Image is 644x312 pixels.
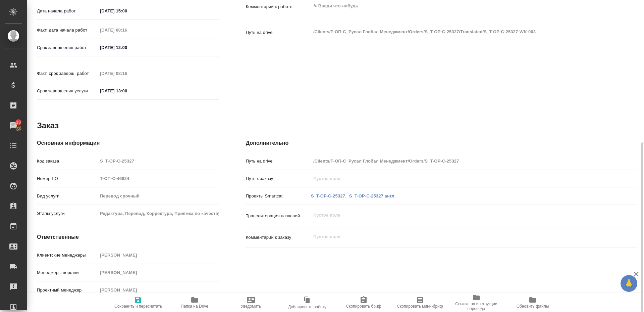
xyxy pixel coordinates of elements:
p: Номер РО [37,175,98,182]
p: Клиентские менеджеры [37,252,98,259]
span: Дублировать работу [288,305,326,309]
span: Папка на Drive [181,304,208,309]
button: 🙏 [621,275,637,292]
p: Путь к заказу [246,175,311,182]
input: Пустое поле [98,250,219,260]
p: Менеджеры верстки [37,269,98,276]
input: Пустое поле [98,191,219,201]
span: Сохранить и пересчитать [114,304,162,309]
span: 28 [12,119,25,126]
span: Скопировать бриф [346,304,381,309]
a: S_T-OP-C-25327 англ [349,193,394,198]
p: Путь на drive [246,158,311,165]
button: Сохранить и пересчитать [110,293,166,312]
span: Ссылка на инструкции перевода [452,302,500,311]
span: Уведомить [241,304,261,309]
input: Пустое поле [311,156,604,166]
p: Путь на drive [246,29,311,36]
input: Пустое поле [98,285,219,295]
p: Факт. дата начала работ [37,27,98,34]
p: Срок завершения услуги [37,88,98,94]
input: Пустое поле [98,69,156,78]
textarea: /Clients/Т-ОП-С_Русал Глобал Менеджмент/Orders/S_T-OP-C-25327/Translated/S_T-OP-C-25327-WK-003 [311,26,604,38]
p: Проекты Smartcat [246,193,311,199]
h4: Основная информация [37,139,219,147]
h4: Дополнительно [246,139,637,147]
input: ✎ Введи что-нибудь [98,86,156,96]
p: Проектный менеджер [37,287,98,294]
input: Пустое поле [98,25,156,35]
span: Обновить файлы [517,304,549,309]
h4: Ответственные [37,233,219,241]
button: Скопировать бриф [335,293,392,312]
p: Комментарий к работе [246,3,311,10]
p: Факт. срок заверш. работ [37,70,98,77]
h2: Заказ [37,120,59,131]
p: Комментарий к заказу [246,234,311,241]
input: Пустое поле [311,174,604,183]
a: 28 [2,117,25,134]
input: ✎ Введи что-нибудь [98,6,156,16]
p: Срок завершения работ [37,44,98,51]
input: Пустое поле [98,174,219,183]
button: Папка на Drive [166,293,223,312]
button: Обновить файлы [504,293,561,312]
input: Пустое поле [98,209,219,218]
p: Дата начала работ [37,8,98,14]
p: Вид услуги [37,193,98,199]
button: Уведомить [223,293,279,312]
a: S_T-OP-C-25327, [311,193,346,198]
p: Код заказа [37,158,98,165]
button: Скопировать мини-бриф [392,293,448,312]
input: Пустое поле [98,156,219,166]
button: Дублировать работу [279,293,335,312]
input: ✎ Введи что-нибудь [98,43,156,52]
p: Этапы услуги [37,210,98,217]
span: Скопировать мини-бриф [397,304,443,309]
span: 🙏 [623,276,635,291]
input: Пустое поле [98,268,219,277]
p: Транслитерация названий [246,213,311,219]
button: Ссылка на инструкции перевода [448,293,504,312]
